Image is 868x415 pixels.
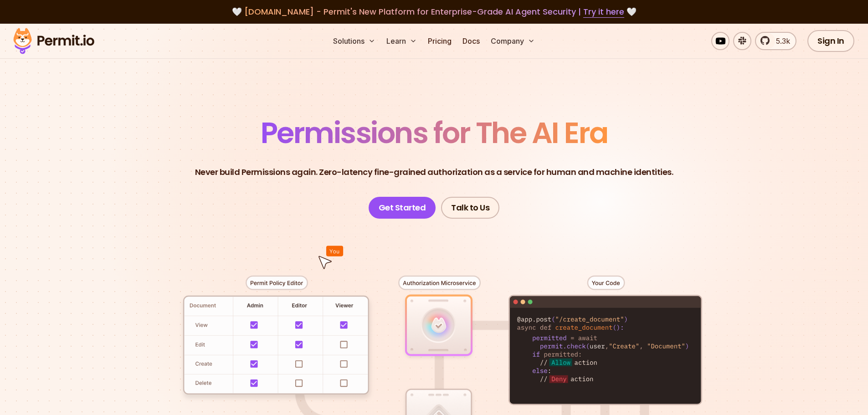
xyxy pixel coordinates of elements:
img: Permit logo [9,26,98,56]
a: Get Started [369,197,436,219]
div: 🤍 🤍 [22,5,846,18]
a: Try it here [583,6,624,18]
a: 5.3k [755,32,796,50]
button: Learn [383,32,421,50]
span: Permissions for The AI Era [261,113,608,153]
button: Solutions [329,32,379,50]
span: 5.3k [770,36,790,46]
a: Sign In [807,30,854,52]
button: Company [487,32,539,50]
span: [DOMAIN_NAME] - Permit's New Platform for Enterprise-Grade AI Agent Security | [244,6,624,17]
a: Talk to Us [441,197,499,219]
a: Docs [459,32,483,50]
p: Never build Permissions again. Zero-latency fine-grained authorization as a service for human and... [195,166,673,179]
a: Pricing [424,32,455,50]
